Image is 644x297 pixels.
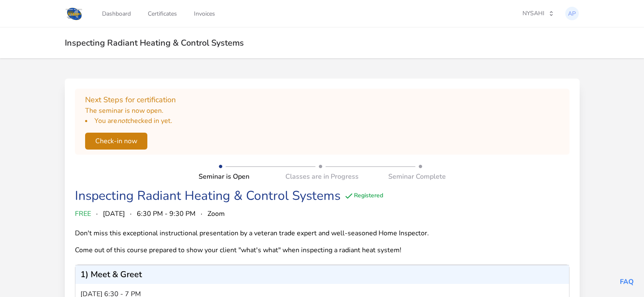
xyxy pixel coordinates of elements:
div: Seminar Complete [363,172,446,182]
div: Don't miss this exceptional instructional presentation by a veteran trade expert and well-seasone... [75,229,446,254]
a: FAQ [620,277,634,286]
span: · [130,209,132,219]
img: Logo [65,6,84,21]
div: Classes are in Progress [281,172,363,182]
button: Check-in now [85,133,147,150]
span: [DATE] [103,209,125,219]
p: The seminar is now open. [85,106,559,116]
span: Zoom [207,209,225,219]
li: You are checked in yet. [85,116,559,126]
div: Seminar is Open [199,172,281,182]
div: Inspecting Radiant Heating & Control Systems [75,188,340,204]
span: · [201,209,202,219]
button: NYSAHI [517,6,559,21]
span: 6:30 PM - 9:30 PM [137,209,196,219]
i: not [117,116,127,125]
h2: Next Steps for certification [85,94,559,106]
p: 1) Meet & Greet [80,270,142,279]
div: Registered [344,191,383,201]
img: Anthony Prutisto [565,7,579,20]
span: · [96,209,98,219]
span: FREE [75,209,91,219]
h2: Inspecting Radiant Heating & Control Systems [65,38,580,48]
